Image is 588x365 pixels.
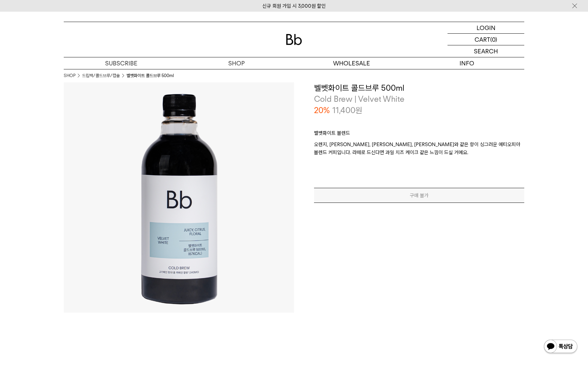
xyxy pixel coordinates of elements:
[314,188,524,203] button: 구매 불가
[262,3,326,9] a: 신규 회원 가입 시 3,000원 할인
[179,57,294,69] a: SHOP
[314,129,524,140] p: 벨벳화이트 블렌드
[64,72,75,79] a: SHOP
[314,140,524,164] p: 오렌지, [PERSON_NAME], [PERSON_NAME], [PERSON_NAME]와 같은 향이 싱그러운 에티오피아 블렌드 커피입니다. 라떼로 드신다면 과일 치즈 케이크 ...
[314,93,524,105] p: Cold Brew | Velvet White
[448,22,524,34] a: LOGIN
[475,34,490,45] p: CART
[314,82,524,94] h3: 벨벳화이트 콜드브루 500ml
[543,339,578,355] img: 카카오톡 채널 1:1 채팅 버튼
[490,34,497,45] p: (0)
[409,57,524,69] p: INFO
[314,105,330,116] p: 20%
[474,45,498,57] p: SEARCH
[126,72,174,79] li: 벨벳화이트 콜드브루 500ml
[355,105,362,115] span: 원
[64,82,294,313] img: 벨벳화이트 콜드브루 500ml
[286,34,302,45] img: 로고
[332,105,362,116] p: 11,400
[294,57,409,69] p: WHOLESALE
[477,22,496,33] p: LOGIN
[64,57,179,69] a: SUBSCRIBE
[448,34,524,45] a: CART (0)
[82,72,120,79] a: 드립백/콜드브루/캡슐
